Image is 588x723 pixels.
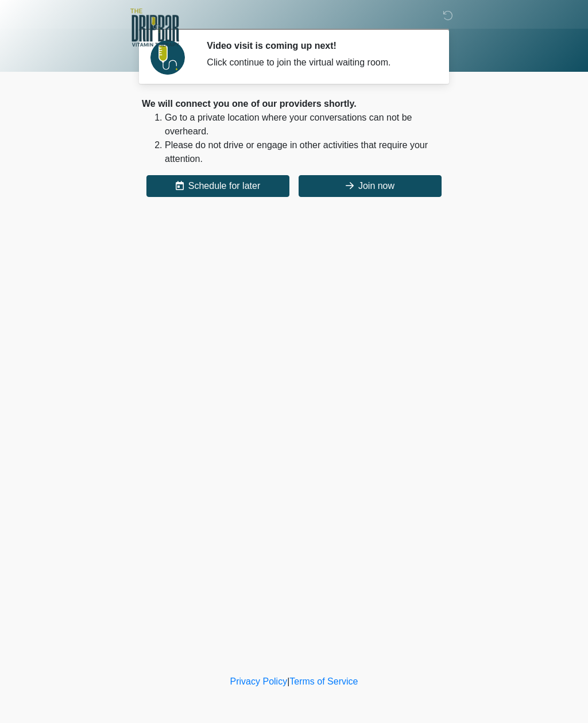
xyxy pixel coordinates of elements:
a: Privacy Policy [230,676,288,686]
img: The DRIPBaR - Alamo Ranch SATX Logo [130,9,179,47]
a: Terms of Service [289,676,358,686]
div: Click continue to join the virtual waiting room. [207,56,429,69]
li: Go to a private location where your conversations can not be overheard. [165,111,446,138]
button: Join now [299,175,442,197]
li: Please do not drive or engage in other activities that require your attention. [165,138,446,166]
div: We will connect you one of our providers shortly. [142,97,446,111]
button: Schedule for later [146,175,289,197]
a: | [287,676,289,686]
img: Agent Avatar [150,40,185,75]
